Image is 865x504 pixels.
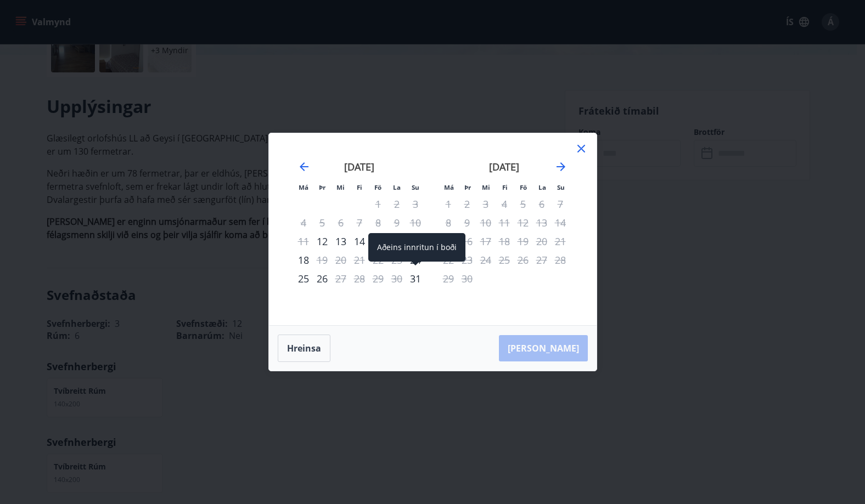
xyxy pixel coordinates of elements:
td: mánudagur, 25. ágúst 2025 [294,269,313,288]
td: Not available. miðvikudagur, 24. september 2025 [476,251,495,269]
td: Not available. miðvikudagur, 3. september 2025 [476,195,495,213]
td: Not available. þriðjudagur, 2. september 2025 [458,195,476,213]
td: Not available. mánudagur, 4. ágúst 2025 [294,213,313,232]
small: Su [557,183,565,191]
small: Fö [374,183,381,191]
td: Not available. fimmtudagur, 4. september 2025 [495,195,514,213]
td: Not available. föstudagur, 15. ágúst 2025 [369,232,387,251]
td: Not available. sunnudagur, 7. september 2025 [551,195,570,213]
div: Aðeins útritun í boði [439,195,458,213]
td: Not available. miðvikudagur, 20. ágúst 2025 [332,251,350,269]
small: Mi [482,183,490,191]
small: Mi [336,183,345,191]
td: Not available. mánudagur, 29. september 2025 [439,269,458,288]
button: Hreinsa [278,335,330,362]
small: Má [444,183,454,191]
td: Not available. föstudagur, 26. september 2025 [514,251,532,269]
div: Aðeins innritun í boði [406,232,425,251]
div: Aðeins innritun í boði [406,269,425,288]
td: Not available. miðvikudagur, 17. september 2025 [476,232,495,251]
div: Aðeins útritun í boði [332,269,350,288]
small: La [393,183,401,191]
td: Not available. föstudagur, 1. ágúst 2025 [369,195,387,213]
strong: [DATE] [489,160,519,173]
div: Aðeins innritun í boði [313,232,332,251]
td: Not available. laugardagur, 13. september 2025 [532,213,551,232]
td: Not available. sunnudagur, 3. ágúst 2025 [406,195,425,213]
small: La [538,183,546,191]
td: Not available. sunnudagur, 21. september 2025 [551,232,570,251]
td: Not available. þriðjudagur, 16. september 2025 [458,232,476,251]
small: Þr [319,183,325,191]
td: Not available. miðvikudagur, 6. ágúst 2025 [332,213,350,232]
div: Move backward to switch to the previous month. [297,160,311,173]
div: Aðeins innritun í boði [368,233,465,262]
td: Not available. föstudagur, 29. ágúst 2025 [369,269,387,288]
strong: [DATE] [344,160,374,173]
td: fimmtudagur, 14. ágúst 2025 [350,232,369,251]
td: Not available. fimmtudagur, 25. september 2025 [495,251,514,269]
td: Not available. sunnudagur, 28. september 2025 [551,251,570,269]
td: Not available. föstudagur, 12. september 2025 [514,213,532,232]
td: Not available. mánudagur, 11. ágúst 2025 [294,232,313,251]
td: Not available. laugardagur, 27. september 2025 [532,251,551,269]
td: Not available. fimmtudagur, 18. september 2025 [495,232,514,251]
small: Fi [502,183,508,191]
td: Not available. laugardagur, 30. ágúst 2025 [387,269,406,288]
td: Not available. fimmtudagur, 21. ágúst 2025 [350,251,369,269]
div: 18 [294,251,313,269]
small: Fö [520,183,527,191]
td: Not available. mánudagur, 8. september 2025 [439,213,458,232]
td: Not available. laugardagur, 6. september 2025 [532,195,551,213]
div: Aðeins útritun í boði [313,251,332,269]
td: Not available. miðvikudagur, 10. september 2025 [476,213,495,232]
td: sunnudagur, 31. ágúst 2025 [406,269,425,288]
td: mánudagur, 18. ágúst 2025 [294,251,313,269]
td: Not available. laugardagur, 9. ágúst 2025 [387,213,406,232]
small: Má [299,183,308,191]
td: Not available. föstudagur, 8. ágúst 2025 [369,213,387,232]
td: Not available. fimmtudagur, 7. ágúst 2025 [350,213,369,232]
td: Not available. laugardagur, 16. ágúst 2025 [387,232,406,251]
td: Not available. þriðjudagur, 23. september 2025 [458,251,476,269]
td: Not available. þriðjudagur, 30. september 2025 [458,269,476,288]
div: 13 [332,232,350,251]
td: Not available. föstudagur, 5. september 2025 [514,195,532,213]
td: Not available. fimmtudagur, 28. ágúst 2025 [350,269,369,288]
td: Not available. mánudagur, 1. september 2025 [439,195,458,213]
td: Not available. fimmtudagur, 11. september 2025 [495,213,514,232]
div: Aðeins útritun í boði [369,232,387,251]
div: 25 [294,269,313,288]
td: miðvikudagur, 13. ágúst 2025 [332,232,350,251]
td: þriðjudagur, 26. ágúst 2025 [313,269,332,288]
td: Not available. föstudagur, 19. september 2025 [514,232,532,251]
div: 26 [313,269,332,288]
div: Move forward to switch to the next month. [554,160,568,173]
td: Not available. mánudagur, 15. september 2025 [439,232,458,251]
td: Not available. þriðjudagur, 5. ágúst 2025 [313,213,332,232]
small: Su [412,183,419,191]
td: Not available. þriðjudagur, 19. ágúst 2025 [313,251,332,269]
div: 14 [350,232,369,251]
div: Calendar [282,146,583,312]
td: Not available. sunnudagur, 14. september 2025 [551,213,570,232]
td: Not available. laugardagur, 2. ágúst 2025 [387,195,406,213]
td: þriðjudagur, 12. ágúst 2025 [313,232,332,251]
td: Not available. miðvikudagur, 27. ágúst 2025 [332,269,350,288]
td: Not available. þriðjudagur, 9. september 2025 [458,213,476,232]
small: Þr [464,183,471,191]
td: Not available. laugardagur, 20. september 2025 [532,232,551,251]
td: sunnudagur, 17. ágúst 2025 [406,232,425,251]
small: Fi [357,183,362,191]
td: Not available. sunnudagur, 10. ágúst 2025 [406,213,425,232]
